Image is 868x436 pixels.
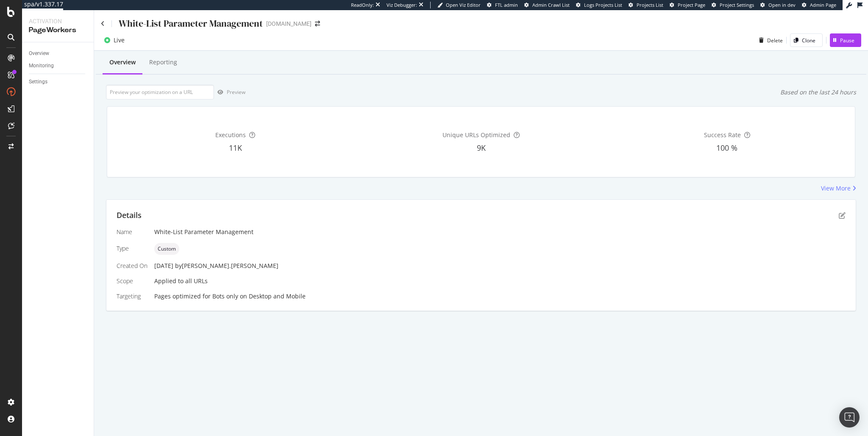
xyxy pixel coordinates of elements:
[154,292,846,301] div: Pages optimized for on
[266,19,312,28] div: [DOMAIN_NAME]
[670,2,705,8] a: Project Page
[249,292,306,301] div: Desktop and Mobile
[315,21,320,27] div: arrow-right-arrow-left
[532,2,570,8] span: Admin Crawl List
[629,2,663,8] a: Projects List
[29,77,88,86] a: Settings
[637,2,663,8] span: Projects List
[821,184,851,193] div: View More
[351,2,374,8] div: ReadOnly:
[29,49,49,58] div: Overview
[487,2,518,8] a: FTL admin
[117,277,147,285] div: Scope
[839,212,846,219] div: pen-to-square
[756,33,783,47] button: Delete
[117,210,142,221] div: Details
[387,2,417,8] div: Viz Debugger:
[149,58,177,66] div: Reporting
[810,2,836,8] span: Admin Page
[712,2,754,8] a: Project Settings
[158,246,176,251] span: Custom
[175,262,278,270] div: by [PERSON_NAME].[PERSON_NAME]
[840,37,854,44] div: Pause
[229,143,242,153] span: 11K
[114,36,125,44] div: Live
[678,2,705,8] span: Project Page
[29,49,88,58] a: Overview
[117,228,846,301] div: Applied to all URLs
[117,228,147,236] div: Name
[154,228,846,236] div: White-List Parameter Management
[109,58,136,66] div: Overview
[716,143,737,153] span: 100 %
[821,184,856,193] a: View More
[704,131,741,139] span: Success Rate
[442,131,510,139] span: Unique URLs Optimized
[830,33,861,47] button: Pause
[29,61,88,70] a: Monitoring
[29,25,87,35] div: PageWorkers
[119,17,263,30] div: White-List Parameter Management
[495,2,518,8] span: FTL admin
[212,292,238,301] div: Bots only
[29,17,87,25] div: Activation
[802,2,836,8] a: Admin Page
[101,21,105,27] a: Click to go back
[437,2,481,8] a: Open Viz Editor
[154,243,179,255] div: neutral label
[215,131,246,139] span: Executions
[227,88,245,96] div: Preview
[768,2,796,8] span: Open in dev
[780,88,856,97] div: Based on the last 24 hours
[29,61,54,70] div: Monitoring
[446,2,481,8] span: Open Viz Editor
[214,86,245,99] button: Preview
[584,2,622,8] span: Logs Projects List
[524,2,570,8] a: Admin Crawl List
[767,37,783,44] div: Delete
[106,85,214,99] input: Preview your optimization on a URL
[29,77,47,86] div: Settings
[154,262,846,270] div: [DATE]
[760,2,796,8] a: Open in dev
[790,33,823,47] button: Clone
[117,292,147,301] div: Targeting
[576,2,622,8] a: Logs Projects List
[477,143,486,153] span: 9K
[117,262,147,270] div: Created On
[802,37,815,44] div: Clone
[117,244,147,253] div: Type
[839,407,860,428] div: Open Intercom Messenger
[720,2,754,8] span: Project Settings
